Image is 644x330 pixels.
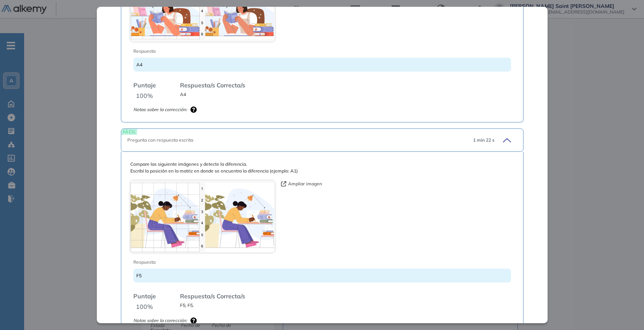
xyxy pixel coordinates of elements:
span: Respuesta/s Correcta/s [180,292,245,301]
span: Respuesta/s Correcta/s [180,81,245,90]
span: F5; F5. [180,302,194,309]
img: 5d888641-21b6-4198-82ab-feff1f431ea9 [130,180,275,253]
span: Puntaje [133,292,156,301]
span: Respuesta [133,259,473,266]
span: 100 % [136,302,153,311]
span: 1 min 22 s [473,137,494,144]
div: Pregunta con respuesta escrita [127,137,467,144]
div: Notas sobre la corrección: [133,317,511,324]
span: FÁCIL [121,129,137,134]
span: Respuesta [133,48,473,55]
span: F5 [136,273,142,278]
span: Puntaje [133,81,156,90]
span: A4 [180,91,186,98]
span: A4 [136,62,142,67]
span: Compare las siguiente imágenes y detecte la diferencia. Escribí la posición en la matriz en donde... [130,161,514,174]
div: Notas sobre la corrección: [133,106,511,113]
span: 100 % [136,91,153,100]
button: Ampliar imagen [281,180,322,187]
